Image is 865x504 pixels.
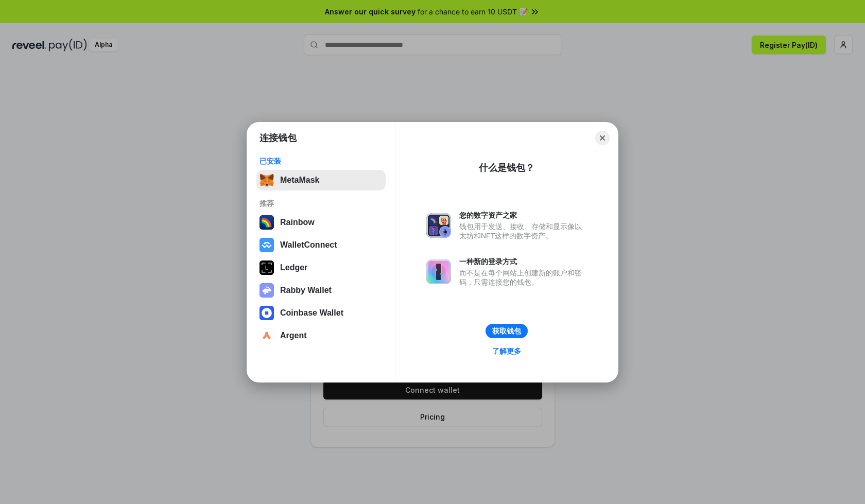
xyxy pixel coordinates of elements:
[256,212,386,233] button: Rainbow
[492,326,521,336] div: 获取钱包
[426,259,451,284] img: svg+xml,%3Csvg%20xmlns%3D%22http%3A%2F%2Fwww.w3.org%2F2000%2Fsvg%22%20fill%3D%22none%22%20viewBox...
[259,283,274,298] img: svg+xml,%3Csvg%20xmlns%3D%22http%3A%2F%2Fwww.w3.org%2F2000%2Fsvg%22%20fill%3D%22none%22%20viewBox...
[459,268,587,287] div: 而不是在每个网站上创建新的账户和密码，只需连接您的钱包。
[259,328,274,343] img: svg+xml,%3Csvg%20width%3D%2228%22%20height%3D%2228%22%20viewBox%3D%220%200%2028%2028%22%20fill%3D...
[479,162,534,174] div: 什么是钱包？
[256,235,386,255] button: WalletConnect
[259,157,383,166] div: 已安装
[256,303,386,323] button: Coinbase Wallet
[256,170,386,190] button: MetaMask
[486,324,528,338] button: 获取钱包
[259,260,274,275] img: svg+xml,%3Csvg%20xmlns%3D%22http%3A%2F%2Fwww.w3.org%2F2000%2Fsvg%22%20width%3D%2228%22%20height%3...
[426,213,451,238] img: svg+xml,%3Csvg%20xmlns%3D%22http%3A%2F%2Fwww.w3.org%2F2000%2Fsvg%22%20fill%3D%22none%22%20viewBox...
[256,280,386,301] button: Rabby Wallet
[492,346,521,356] div: 了解更多
[280,308,343,318] div: Coinbase Wallet
[459,211,587,220] div: 您的数字资产之家
[259,199,383,208] div: 推荐
[280,218,315,227] div: Rainbow
[459,222,587,240] div: 钱包用于发送、接收、存储和显示像以太坊和NFT这样的数字资产。
[259,306,274,320] img: svg+xml,%3Csvg%20width%3D%2228%22%20height%3D%2228%22%20viewBox%3D%220%200%2028%2028%22%20fill%3D...
[259,215,274,230] img: svg+xml,%3Csvg%20width%3D%22120%22%20height%3D%22120%22%20viewBox%3D%220%200%20120%20120%22%20fil...
[280,286,332,295] div: Rabby Wallet
[459,257,587,266] div: 一种新的登录方式
[259,132,297,144] h1: 连接钱包
[256,257,386,278] button: Ledger
[259,173,274,187] img: svg+xml,%3Csvg%20fill%3D%22none%22%20height%3D%2233%22%20viewBox%3D%220%200%2035%2033%22%20width%...
[256,325,386,346] button: Argent
[280,176,319,185] div: MetaMask
[280,240,337,250] div: WalletConnect
[280,263,307,272] div: Ledger
[595,131,610,145] button: Close
[280,331,307,340] div: Argent
[486,344,527,358] a: 了解更多
[259,238,274,252] img: svg+xml,%3Csvg%20width%3D%2228%22%20height%3D%2228%22%20viewBox%3D%220%200%2028%2028%22%20fill%3D...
